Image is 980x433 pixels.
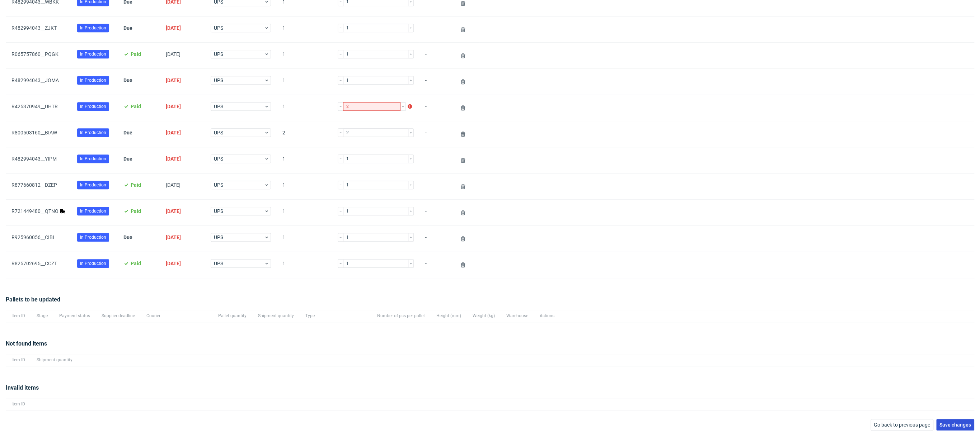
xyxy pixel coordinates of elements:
span: UPS [214,77,264,84]
span: 1 [282,77,326,86]
span: In Production [80,25,106,31]
span: In Production [80,260,106,267]
span: UPS [214,155,264,162]
span: - [425,25,447,34]
span: Item ID [11,357,25,363]
span: UPS [214,234,264,241]
span: Shipment quantity [258,313,294,319]
span: [DATE] [166,208,181,214]
span: In Production [80,103,106,110]
a: R721449480__QTNO [11,208,58,214]
a: R482994043__ZJKT [11,25,57,31]
span: UPS [214,24,264,32]
span: 1 [282,208,326,217]
span: Pallet quantity [218,313,247,319]
span: - [425,104,447,112]
span: Shipment quantity [37,357,72,363]
span: UPS [214,181,264,189]
span: - [425,51,447,60]
span: Due [123,25,132,31]
span: UPS [214,129,264,136]
span: 1 [282,51,326,60]
span: UPS [214,103,264,110]
span: Supplier deadline [102,313,135,319]
span: Paid [131,261,141,266]
a: R877660812__DZEP [11,182,57,188]
span: Payment status [59,313,90,319]
span: Courier [146,313,207,319]
a: R065757860__PQGK [11,51,58,57]
span: - [425,77,447,86]
a: R482994043__JOMA [11,77,59,83]
span: UPS [214,260,264,267]
span: Go back to previous page [874,422,930,427]
span: [DATE] [166,51,180,57]
span: [DATE] [166,77,181,83]
button: Go back to previous page [871,419,933,430]
span: Height (mm) [436,313,461,319]
button: Save changes [936,419,974,430]
span: 2 [282,130,326,138]
span: - [425,234,447,243]
span: Paid [131,208,141,214]
span: Stage [37,313,48,319]
span: In Production [80,129,106,136]
span: In Production [80,234,106,241]
div: Not found items [6,339,974,354]
span: Due [123,234,132,240]
span: Type [305,313,366,319]
span: - [425,182,447,191]
a: R925960056__CIBI [11,234,54,240]
span: Item ID [11,401,25,407]
span: [DATE] [166,130,181,135]
span: In Production [80,51,106,57]
span: Warehouse [506,313,528,319]
span: Actions [540,313,554,319]
span: - [425,156,447,165]
span: Paid [131,51,141,57]
span: Item ID [11,313,25,319]
span: In Production [80,182,106,188]
span: Paid [131,182,141,188]
span: 1 [282,234,326,243]
span: Save changes [939,422,971,427]
span: 1 [282,104,326,112]
span: [DATE] [166,182,180,188]
a: R482994043__YIPM [11,156,57,162]
span: - [425,261,447,269]
span: Paid [131,104,141,109]
span: [DATE] [166,261,181,266]
span: [DATE] [166,25,181,31]
span: In Production [80,156,106,162]
span: In Production [80,208,106,214]
span: UPS [214,51,264,58]
a: R800503160__BIAW [11,130,57,135]
span: [DATE] [166,234,181,240]
span: 1 [282,261,326,269]
span: [DATE] [166,156,181,162]
span: Due [123,77,132,83]
span: - [425,130,447,138]
div: Pallets to be updated [6,295,974,310]
div: Invalid items [6,384,974,398]
span: In Production [80,77,106,84]
span: 1 [282,25,326,34]
span: Weight (kg) [473,313,495,319]
span: Number of pcs per pallet [377,313,425,319]
span: Due [123,130,132,135]
span: Due [123,156,132,162]
span: UPS [214,208,264,215]
span: 1 [282,156,326,165]
span: 1 [282,182,326,191]
span: - [425,208,447,217]
span: [DATE] [166,104,181,109]
a: R825702695__CCZT [11,261,57,266]
a: R425370949__UHTR [11,104,58,109]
